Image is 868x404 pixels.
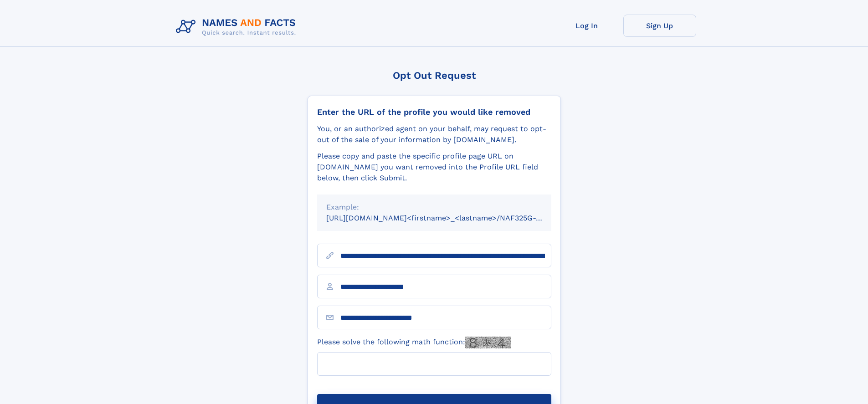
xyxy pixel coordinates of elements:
div: Opt Out Request [308,70,561,81]
a: Sign Up [623,15,696,37]
a: Log In [550,15,623,37]
div: Please copy and paste the specific profile page URL on [DOMAIN_NAME] you want removed into the Pr... [317,151,551,184]
small: [URL][DOMAIN_NAME]<firstname>_<lastname>/NAF325G-xxxxxxxx [326,214,569,222]
label: Please solve the following math function: [317,337,511,348]
div: You, or an authorized agent on your behalf, may request to opt-out of the sale of your informatio... [317,123,551,145]
img: Logo Names and Facts [172,15,303,39]
div: Enter the URL of the profile you would like removed [317,107,551,117]
div: Example: [326,202,542,213]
